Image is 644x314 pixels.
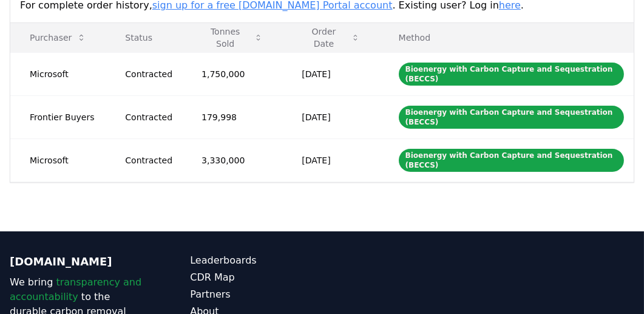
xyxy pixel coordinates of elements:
[182,52,282,95] td: 1,750,000
[192,26,273,50] button: Tonnes Sold
[282,138,379,182] td: [DATE]
[10,276,141,302] span: transparency and accountability
[282,95,379,138] td: [DATE]
[125,68,172,80] div: Contracted
[20,26,96,50] button: Purchaser
[10,95,106,138] td: Frontier Buyers
[399,149,624,172] div: Bioenergy with Carbon Capture and Sequestration (BECCS)
[125,111,172,123] div: Contracted
[10,138,106,182] td: Microsoft
[10,253,141,270] p: [DOMAIN_NAME]
[190,270,322,285] a: CDR Map
[115,32,172,44] p: Status
[190,287,322,302] a: Partners
[389,32,624,44] p: Method
[282,52,379,95] td: [DATE]
[292,26,369,50] button: Order Date
[190,253,322,268] a: Leaderboards
[10,52,106,95] td: Microsoft
[399,63,624,86] div: Bioenergy with Carbon Capture and Sequestration (BECCS)
[125,154,172,166] div: Contracted
[182,95,282,138] td: 179,998
[182,138,282,182] td: 3,330,000
[399,106,624,129] div: Bioenergy with Carbon Capture and Sequestration (BECCS)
